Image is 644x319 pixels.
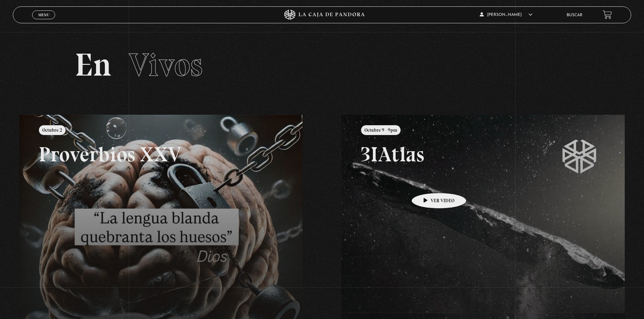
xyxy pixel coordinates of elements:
span: Vivos [129,46,202,84]
span: [PERSON_NAME] [480,13,532,17]
a: View your shopping cart [603,10,612,19]
h2: En [75,49,569,81]
span: Cerrar [36,19,52,23]
a: Buscar [567,13,582,17]
span: Menu [38,13,49,17]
